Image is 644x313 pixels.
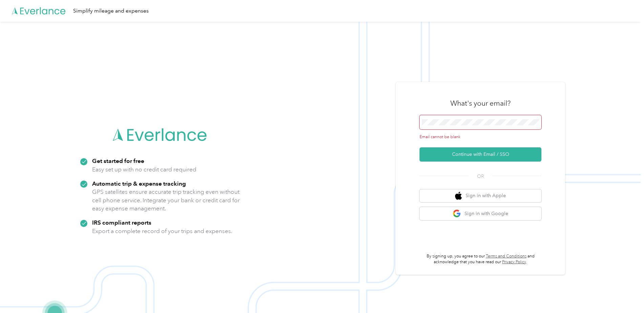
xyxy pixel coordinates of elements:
[92,188,240,213] p: GPS satellites ensure accurate trip tracking even without cell phone service. Integrate your bank...
[453,209,461,218] img: google logo
[92,227,232,235] p: Export a complete record of your trips and expenses.
[502,259,526,265] a: Privacy Policy
[92,219,151,226] strong: IRS compliant reports
[420,207,541,220] button: google logoSign in with Google
[420,253,541,265] p: By signing up, you agree to our and acknowledge that you have read our .
[73,7,149,15] div: Simplify mileage and expenses
[420,147,541,162] button: Continue with Email / SSO
[92,180,186,187] strong: Automatic trip & expense tracking
[469,173,492,180] span: OR
[92,165,196,174] p: Easy set up with no credit card required
[486,254,527,259] a: Terms and Conditions
[455,192,462,200] img: apple logo
[420,134,541,140] div: Email cannot be blank
[450,99,511,108] h3: What's your email?
[92,157,144,164] strong: Get started for free
[420,189,541,203] button: apple logoSign in with Apple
